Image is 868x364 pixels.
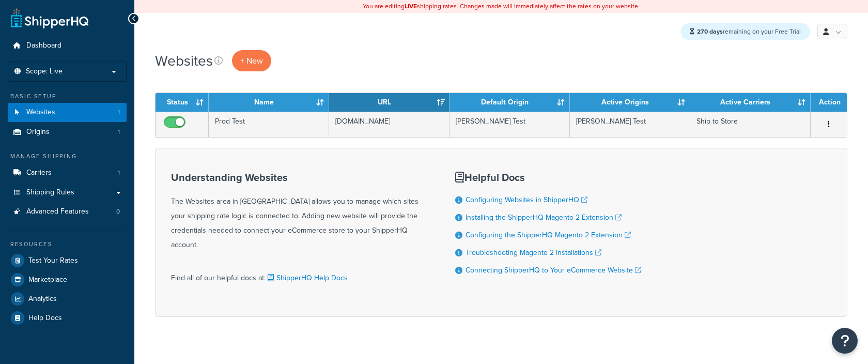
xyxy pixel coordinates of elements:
[155,51,213,71] h1: Websites
[116,207,120,216] span: 0
[690,112,811,137] td: Ship to Store
[8,103,127,122] a: Websites 1
[28,256,78,265] span: Test Your Rates
[690,93,811,112] th: Active Carriers: activate to sort column ascending
[26,108,55,117] span: Websites
[8,183,127,202] a: Shipping Rules
[8,152,127,161] div: Manage Shipping
[156,93,209,112] th: Status: activate to sort column ascending
[171,172,429,183] h3: Understanding Websites
[466,194,587,205] a: Configuring Websites in ShipperHQ
[466,212,622,223] a: Installing the ShipperHQ Magento 2 Extension
[26,169,52,177] span: Carriers
[266,272,348,283] a: ShipperHQ Help Docs
[8,36,127,55] a: Dashboard
[466,265,641,276] a: Connecting ShipperHQ to Your eCommerce Website
[455,172,641,183] h3: Helpful Docs
[26,41,61,50] span: Dashboard
[8,202,127,221] a: Advanced Features 0
[28,276,67,284] span: Marketplace
[8,123,127,142] li: Origins
[8,290,127,308] a: Analytics
[811,93,847,112] th: Action
[28,295,57,304] span: Analytics
[8,251,127,270] a: Test Your Rates
[28,314,62,323] span: Help Docs
[118,108,120,117] span: 1
[26,67,63,76] span: Scope: Live
[570,112,690,137] td: [PERSON_NAME] Test
[8,270,127,289] a: Marketplace
[8,309,127,327] a: Help Docs
[118,169,120,177] span: 1
[832,328,858,354] button: Open Resource Center
[209,112,329,137] td: Prod Test
[8,92,127,101] div: Basic Setup
[209,93,329,112] th: Name: activate to sort column ascending
[8,163,127,183] li: Carriers
[697,27,723,36] strong: 270 days
[329,93,450,112] th: URL: activate to sort column ascending
[171,172,429,252] div: The Websites area in [GEOGRAPHIC_DATA] allows you to manage which sites your shipping rate logic ...
[570,93,690,112] th: Active Origins: activate to sort column ascending
[680,23,810,40] div: remaining on your Free Trial
[466,230,631,240] a: Configuring the ShipperHQ Magento 2 Extension
[26,188,74,197] span: Shipping Rules
[8,163,127,183] a: Carriers 1
[26,128,50,136] span: Origins
[466,247,601,258] a: Troubleshooting Magento 2 Installations
[232,50,271,71] a: + New
[8,240,127,249] div: Resources
[450,112,570,137] td: [PERSON_NAME] Test
[329,112,450,137] td: [DOMAIN_NAME]
[171,263,429,285] div: Find all of our helpful docs at:
[11,8,88,28] a: ShipperHQ Home
[8,103,127,122] li: Websites
[8,123,127,142] a: Origins 1
[8,202,127,221] li: Advanced Features
[118,128,120,136] span: 1
[450,93,570,112] th: Default Origin: activate to sort column ascending
[26,207,89,216] span: Advanced Features
[405,2,417,11] b: LIVE
[240,55,263,67] span: + New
